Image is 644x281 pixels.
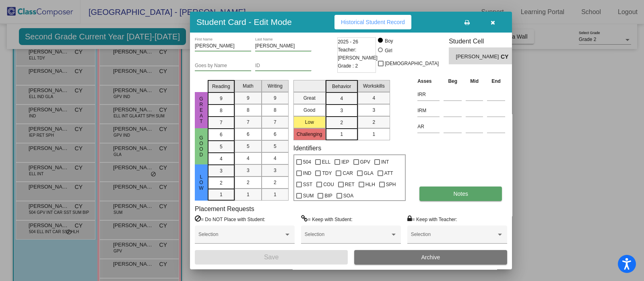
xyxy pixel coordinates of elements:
[381,157,389,167] span: INT
[354,250,507,265] button: Archive
[363,82,385,90] span: Workskills
[247,94,250,102] span: 9
[456,53,501,61] span: [PERSON_NAME]
[485,77,507,86] th: End
[322,168,332,178] span: TDY
[407,215,457,223] label: = Keep with Teacher:
[247,131,250,138] span: 6
[264,254,279,260] span: Save
[274,143,277,150] span: 5
[340,107,343,114] span: 3
[340,119,343,126] span: 2
[247,107,250,114] span: 8
[464,77,485,86] th: Mid
[449,37,519,45] h3: Student Cell
[340,131,343,138] span: 1
[338,46,378,62] span: Teacher: [PERSON_NAME]
[247,167,250,174] span: 3
[324,191,332,201] span: BIP
[384,168,393,178] span: ATT
[220,107,223,114] span: 8
[274,179,277,186] span: 2
[417,105,440,117] input: assessment
[220,119,223,126] span: 7
[274,191,277,198] span: 1
[195,205,254,213] label: Placement Requests
[372,131,375,138] span: 1
[419,187,502,201] button: Notes
[274,131,277,138] span: 6
[220,155,223,162] span: 4
[365,180,375,189] span: HLH
[334,15,411,29] button: Historical Student Record
[364,168,374,178] span: GLA
[274,119,277,126] span: 7
[338,38,358,46] span: 2025 - 26
[301,215,353,223] label: = Keep with Student:
[274,94,277,102] span: 9
[198,174,205,191] span: Low
[372,107,375,114] span: 3
[341,157,349,167] span: IEP
[220,191,223,198] span: 1
[243,82,254,90] span: Math
[247,179,250,186] span: 2
[303,180,312,189] span: SST
[332,83,351,90] span: Behavior
[195,250,348,265] button: Save
[340,95,343,102] span: 4
[220,131,223,138] span: 6
[343,168,353,178] span: CAR
[268,82,283,90] span: Writing
[372,94,375,102] span: 4
[195,63,251,69] input: goes by name
[372,119,375,126] span: 2
[247,191,250,198] span: 1
[323,180,334,189] span: COU
[198,96,205,124] span: Great
[274,155,277,162] span: 4
[220,95,223,102] span: 9
[220,179,223,187] span: 2
[303,168,312,178] span: IND
[274,107,277,114] span: 8
[385,59,439,68] span: [DEMOGRAPHIC_DATA]
[322,157,330,167] span: ELL
[384,37,393,45] div: Boy
[247,143,250,150] span: 5
[384,47,392,54] div: Girl
[421,254,440,260] span: Archive
[386,180,396,189] span: SPH
[338,62,358,70] span: Grade : 2
[303,157,311,167] span: 504
[293,144,321,152] label: Identifiers
[343,191,353,201] span: SOA
[417,121,440,133] input: assessment
[274,167,277,174] span: 3
[247,119,250,126] span: 7
[247,155,250,162] span: 4
[417,88,440,101] input: assessment
[345,180,355,189] span: RET
[303,191,314,201] span: SUM
[212,83,230,90] span: Reading
[501,53,512,61] span: CY
[220,167,223,174] span: 3
[198,135,205,158] span: Good
[195,215,265,223] label: = Do NOT Place with Student:
[196,17,292,27] h3: Student Card - Edit Mode
[220,143,223,150] span: 5
[360,157,370,167] span: GPV
[341,19,405,25] span: Historical Student Record
[415,77,442,86] th: Asses
[442,77,464,86] th: Beg
[453,191,468,197] span: Notes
